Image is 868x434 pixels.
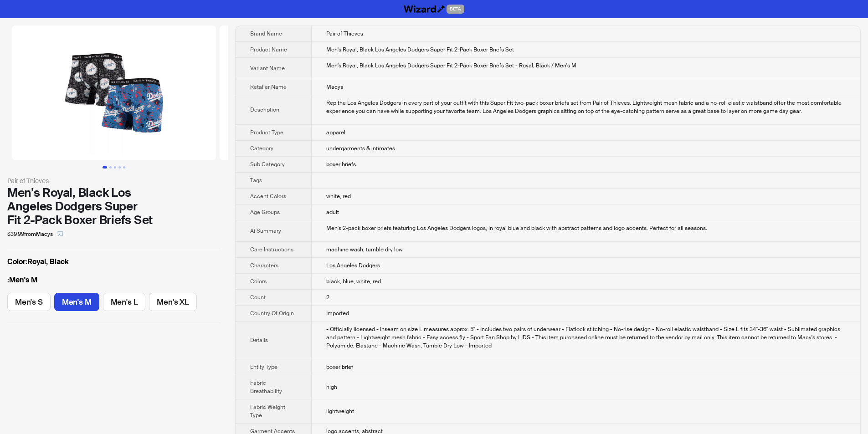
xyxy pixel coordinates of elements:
[250,46,287,53] span: Product Name
[250,30,282,37] span: Brand Name
[7,176,221,186] div: Pair of Thieves
[250,129,283,136] span: Product Type
[114,166,116,168] button: Go to slide 3
[326,30,363,37] span: Pair of Thieves
[250,106,279,113] span: Description
[7,275,221,286] label: Men's M
[447,5,464,14] span: BETA
[326,46,514,53] span: Men's Royal, Black Los Angeles Dodgers Super Fit 2-Pack Boxer Briefs Set
[250,278,267,285] span: Colors
[250,83,287,91] span: Retailer Name
[149,293,197,311] label: available
[326,193,351,200] span: white, red
[326,408,354,415] span: lightweight
[326,224,846,232] div: Men's 2-pack boxer briefs featuring Los Angeles Dodgers logos, in royal blue and black with abstr...
[326,145,395,152] span: undergarments & intimates
[103,293,146,311] label: available
[326,325,846,350] div: - Officially licensed - Inseam on size L measures approx. 5'' - Includes two pairs of underwear -...
[326,383,337,391] span: high
[250,209,280,216] span: Age Groups
[7,186,221,227] div: Men's Royal, Black Los Angeles Dodgers Super Fit 2-Pack Boxer Briefs Set
[326,129,345,136] span: apparel
[7,293,51,311] label: available
[250,337,268,344] span: Details
[326,61,846,70] div: Men's Royal, Black Los Angeles Dodgers Super Fit 2-Pack Boxer Briefs Set - Royal, Black / Men's M
[326,262,380,269] span: Los Angeles Dodgers
[157,297,189,307] span: Men's XL
[250,246,293,253] span: Care Instructions
[326,83,343,91] span: Macys
[12,26,216,160] img: Men's Royal, Black Los Angeles Dodgers Super Fit 2-Pack Boxer Briefs Set Men's Royal, Black Los A...
[7,275,9,285] span: :
[326,99,846,115] div: Rep the Los Angeles Dodgers in every part of your outfit with this Super Fit two-pack boxer brief...
[15,297,43,307] span: Men's S
[111,297,138,307] span: Men's L
[109,166,112,168] button: Go to slide 2
[7,227,221,241] div: $39.99 from Macys
[250,161,285,168] span: Sub Category
[118,166,121,168] button: Go to slide 4
[57,231,63,236] span: select
[250,379,282,395] span: Fabric Breathability
[220,26,424,160] img: Men's Royal, Black Los Angeles Dodgers Super Fit 2-Pack Boxer Briefs Set Men's Royal, Black Los A...
[326,278,381,285] span: black, blue, white, red
[326,363,353,371] span: boxer brief
[250,177,262,184] span: Tags
[62,297,92,307] span: Men's M
[326,161,356,168] span: boxer briefs
[326,246,403,253] span: machine wash, tumble dry low
[250,294,266,301] span: Count
[326,294,329,301] span: 2
[250,310,294,317] span: Country Of Origin
[250,403,285,419] span: Fabric Weight Type
[250,227,281,235] span: Ai Summary
[250,262,278,269] span: Characters
[326,209,339,216] span: adult
[54,293,99,311] label: available
[250,145,273,152] span: Category
[250,65,285,72] span: Variant Name
[326,310,349,317] span: Imported
[123,166,125,168] button: Go to slide 5
[103,166,107,168] button: Go to slide 1
[7,256,221,267] label: Royal, Black
[250,193,286,200] span: Accent Colors
[7,257,27,266] span: Color :
[250,363,277,371] span: Entity Type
